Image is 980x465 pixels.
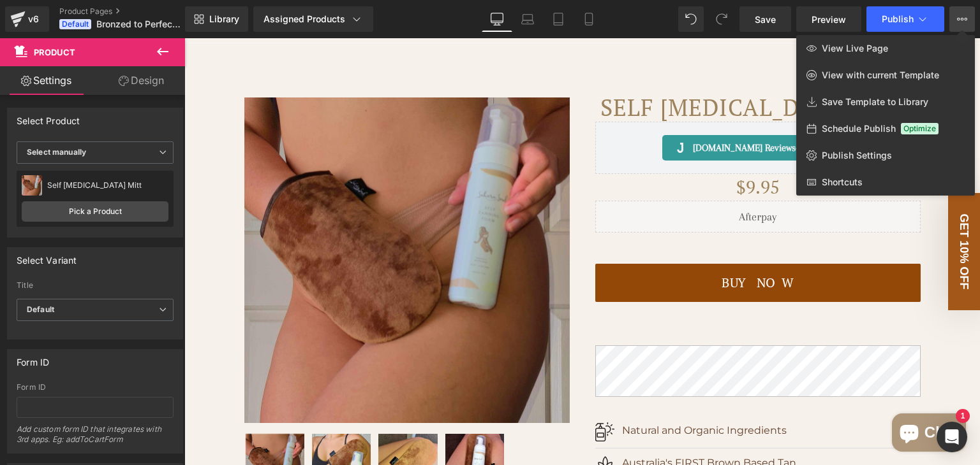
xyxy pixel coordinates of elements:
div: Select Variant [17,248,77,266]
span: $9.95 [552,136,595,162]
span: Publish Settings [822,150,892,161]
span: Default [59,19,91,29]
a: Design [95,66,188,95]
span: Preview [812,13,846,26]
a: Tablet [543,6,574,32]
button: View Live PageView with current TemplateSave Template to LibrarySchedule PublishOptimizePublish S... [949,6,975,32]
a: Desktop [482,6,512,32]
img: Self Tanning Mitt [61,396,120,455]
span: Bronzed to Perfection Bundle [96,19,182,29]
img: Self Tanning Mitt [128,396,186,454]
span: Buy Now [537,236,609,253]
span: View with current Template [822,69,939,81]
img: pImage [22,175,42,196]
a: Pick a Product [22,201,168,222]
span: Save Template to Library [822,96,928,108]
span: Shortcuts [822,176,863,188]
button: Publish [866,6,944,32]
span: Library [209,13,239,25]
p: Natural and Organic Ingredients [438,384,736,401]
div: Self [MEDICAL_DATA] Mitt [47,181,168,190]
a: Self [MEDICAL_DATA] Mitt [416,59,731,80]
a: v6 [5,6,49,32]
label: Title [17,281,174,294]
span: Save [755,13,776,26]
a: Laptop [512,6,543,32]
a: Product Pages [59,6,206,17]
span: GET 10% OFF [774,175,787,251]
span: Schedule Publish [822,123,896,134]
div: Form ID [17,383,174,392]
button: Redo [709,6,734,32]
p: Australia's FIRST Brown Based Tan [438,417,736,433]
span: Product [34,47,75,57]
div: Form ID [17,350,49,368]
span: - Star Badge [611,104,659,115]
b: Select manually [27,147,86,157]
img: Self Tanning Mitt [194,396,253,455]
div: GET 10% OFF [764,155,796,272]
img: Self Tanning Mitt [60,59,385,385]
div: Open Intercom Messenger [937,422,967,452]
a: Preview [796,6,861,32]
a: Mobile [574,6,604,32]
span: View Live Page [822,43,888,54]
div: v6 [26,11,41,27]
button: Buy Now [411,225,736,264]
button: Undo [678,6,704,32]
div: Add custom form ID that integrates with 3rd apps. Eg: addToCartForm [17,424,174,453]
span: [DOMAIN_NAME] Reviews [509,102,659,117]
div: Select Product [17,108,80,126]
inbox-online-store-chat: Shopify online store chat [704,375,785,417]
div: Assigned Products [264,13,363,25]
b: Default [27,304,54,314]
span: Publish [882,14,914,24]
a: New Library [185,6,248,32]
img: Self Tanning Mitt [261,396,320,454]
span: Optimize [901,123,939,134]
